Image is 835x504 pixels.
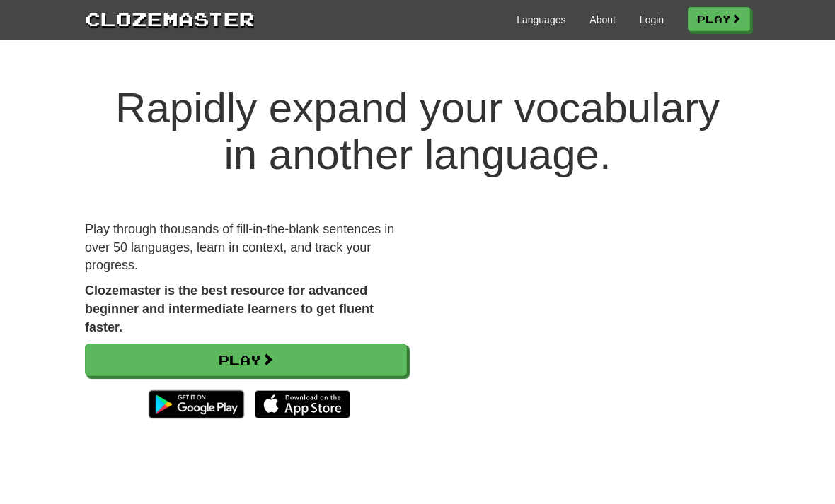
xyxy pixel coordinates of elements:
[589,13,616,27] a: About
[640,13,664,27] a: Login
[142,383,251,426] img: Get it on Google Play
[85,344,407,376] a: Play
[85,6,255,32] a: Clozemaster
[85,283,374,334] strong: Clozemaster is the best resource for advanced beginner and intermediate learners to get fluent fa...
[517,13,565,27] a: Languages
[255,390,350,418] img: Download_on_the_App_Store_Badge_US-UK_135x40-25178aeef6eb6b83b96f5f2d004eda3bffbb37122de64afbaef7...
[85,221,407,275] p: Play through thousands of fill-in-the-blank sentences in over 50 languages, learn in context, and...
[688,7,750,31] a: Play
